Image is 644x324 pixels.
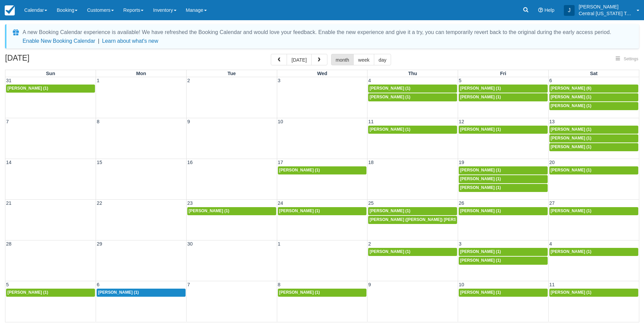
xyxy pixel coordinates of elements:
[549,282,555,287] span: 11
[5,282,9,287] span: 5
[277,200,284,206] span: 24
[551,168,591,172] span: [PERSON_NAME] (1)
[189,208,229,213] span: [PERSON_NAME] (1)
[368,93,457,101] a: [PERSON_NAME] (1)
[460,168,501,172] span: [PERSON_NAME] (1)
[277,282,281,287] span: 8
[458,241,462,247] span: 3
[459,248,548,256] a: [PERSON_NAME] (1)
[549,85,638,93] a: [PERSON_NAME] (6)
[317,71,327,76] span: Wed
[564,5,575,16] div: J
[551,136,591,140] span: [PERSON_NAME] (1)
[5,119,9,124] span: 7
[460,185,501,190] span: [PERSON_NAME] (1)
[459,184,548,192] a: [PERSON_NAME] (1)
[278,207,367,215] a: [PERSON_NAME] (1)
[460,176,501,181] span: [PERSON_NAME] (1)
[187,207,276,215] a: [PERSON_NAME] (1)
[612,54,642,64] button: Settings
[549,119,555,124] span: 13
[549,289,638,297] a: [PERSON_NAME] (1)
[277,160,284,165] span: 17
[277,78,281,83] span: 3
[459,207,548,215] a: [PERSON_NAME] (1)
[368,126,457,134] a: [PERSON_NAME] (1)
[136,71,146,76] span: Mon
[369,249,410,254] span: [PERSON_NAME] (1)
[460,86,501,91] span: [PERSON_NAME] (1)
[551,249,591,254] span: [PERSON_NAME] (1)
[96,241,103,247] span: 29
[549,93,638,101] a: [PERSON_NAME] (1)
[459,166,548,174] a: [PERSON_NAME] (1)
[551,103,591,108] span: [PERSON_NAME] (1)
[459,289,548,297] a: [PERSON_NAME] (1)
[368,207,457,215] a: [PERSON_NAME] (1)
[5,241,12,247] span: 28
[459,257,548,265] a: [PERSON_NAME] (1)
[278,289,367,297] a: [PERSON_NAME] (1)
[459,93,548,101] a: [PERSON_NAME] (1)
[187,119,191,124] span: 9
[624,57,638,61] span: Settings
[368,85,457,93] a: [PERSON_NAME] (1)
[331,54,354,65] button: month
[277,119,284,124] span: 10
[459,175,548,183] a: [PERSON_NAME] (1)
[549,241,553,247] span: 4
[549,166,638,174] a: [PERSON_NAME] (1)
[551,290,591,295] span: [PERSON_NAME] (1)
[367,78,372,83] span: 4
[97,289,186,297] a: [PERSON_NAME] (1)
[23,38,95,44] button: Enable New Booking Calendar
[460,290,501,295] span: [PERSON_NAME] (1)
[551,144,591,149] span: [PERSON_NAME] (1)
[460,258,501,263] span: [PERSON_NAME] (1)
[228,71,236,76] span: Tue
[551,95,591,99] span: [PERSON_NAME] (1)
[458,119,465,124] span: 12
[369,86,410,91] span: [PERSON_NAME] (1)
[549,200,555,206] span: 27
[458,200,465,206] span: 26
[367,160,374,165] span: 18
[549,78,553,83] span: 6
[367,200,374,206] span: 25
[460,95,501,99] span: [PERSON_NAME] (1)
[46,71,55,76] span: Sun
[538,8,543,12] i: Help
[551,208,591,213] span: [PERSON_NAME] (1)
[5,78,12,83] span: 31
[96,200,103,206] span: 22
[367,119,374,124] span: 11
[460,127,501,132] span: [PERSON_NAME] (1)
[367,282,372,287] span: 9
[408,71,417,76] span: Thu
[96,282,100,287] span: 6
[549,143,638,151] a: [PERSON_NAME] (1)
[549,160,555,165] span: 20
[187,78,191,83] span: 2
[551,127,591,132] span: [PERSON_NAME] (1)
[458,160,465,165] span: 19
[460,249,501,254] span: [PERSON_NAME] (1)
[368,216,457,224] a: [PERSON_NAME] ([PERSON_NAME]) [PERSON_NAME] (1)
[458,282,465,287] span: 10
[374,54,391,65] button: day
[98,290,139,295] span: [PERSON_NAME] (1)
[551,86,591,91] span: [PERSON_NAME] (6)
[98,38,99,44] span: |
[459,126,548,134] a: [PERSON_NAME] (1)
[369,217,484,222] span: [PERSON_NAME] ([PERSON_NAME]) [PERSON_NAME] (1)
[369,208,410,213] span: [PERSON_NAME] (1)
[549,207,638,215] a: [PERSON_NAME] (1)
[590,71,598,76] span: Sat
[549,134,638,142] a: [PERSON_NAME] (1)
[459,85,548,93] a: [PERSON_NAME] (1)
[549,102,638,110] a: [PERSON_NAME] (1)
[7,290,48,295] span: [PERSON_NAME] (1)
[279,290,320,295] span: [PERSON_NAME] (1)
[102,38,158,44] a: Learn about what's new
[369,127,410,132] span: [PERSON_NAME] (1)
